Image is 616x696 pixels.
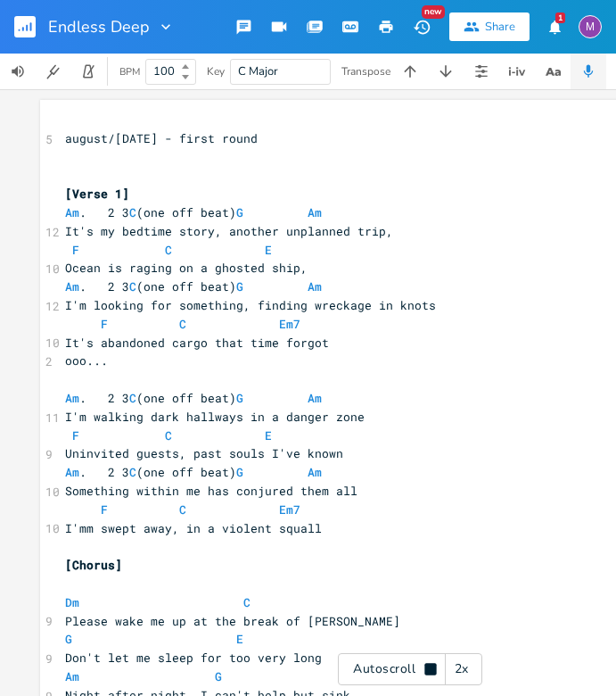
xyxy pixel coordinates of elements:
[129,204,136,220] span: C
[236,204,243,220] span: G
[65,594,79,610] span: Dm
[72,427,79,443] span: F
[65,390,329,406] span: . 2 3 (one off beat)
[65,445,343,461] span: Uninvited guests, past souls I've known
[238,63,278,79] span: C Major
[265,242,272,258] span: E
[101,501,108,518] span: F
[65,352,108,369] span: ooo...
[179,316,186,332] span: C
[65,650,322,666] span: Don't let me sleep for too very long
[165,427,172,443] span: C
[65,186,129,202] span: [Verse 1]
[537,11,572,43] button: 1
[485,19,515,35] div: Share
[65,520,322,536] span: I'mm swept away, in a violent squall
[179,501,186,518] span: C
[341,66,390,77] div: Transpose
[265,427,272,443] span: E
[236,631,243,647] span: E
[279,501,300,518] span: Em7
[165,242,172,258] span: C
[236,464,243,480] span: G
[72,242,79,258] span: F
[65,668,79,684] span: Am
[119,67,140,77] div: BPM
[207,66,225,77] div: Key
[65,464,329,480] span: . 2 3 (one off beat)
[338,653,482,685] div: Autoscroll
[279,316,300,332] span: Em7
[65,278,79,294] span: Am
[65,390,79,406] span: Am
[308,390,322,406] span: Am
[65,204,329,220] span: . 2 3 (one off beat)
[404,11,439,43] button: New
[65,260,308,276] span: Ocean is raging on a ghosted ship,
[65,297,436,313] span: I'm looking for something, finding wreckage in knots
[308,464,322,480] span: Am
[555,12,565,23] div: 1
[129,278,136,294] span: C
[236,278,243,294] span: G
[422,5,445,19] div: New
[308,278,322,294] span: Am
[65,130,258,146] span: august/[DATE] - first round
[65,335,329,351] span: It's abandoned cargo that time forgot
[65,223,393,239] span: It's my bedtime story, another unplanned trip,
[65,409,365,425] span: I'm walking dark hallways in a danger zone
[65,631,72,647] span: G
[236,390,243,406] span: G
[446,653,478,685] div: 2x
[65,483,357,499] span: Something within me has conjured them all
[215,668,222,684] span: G
[129,464,136,480] span: C
[243,594,251,610] span: C
[308,204,322,220] span: Am
[449,12,530,41] button: Share
[65,278,329,294] span: . 2 3 (one off beat)
[579,6,602,47] button: M
[65,464,79,480] span: Am
[48,19,150,35] span: Endless Deep
[129,390,136,406] span: C
[65,557,122,573] span: [Chorus]
[579,15,602,38] div: melindameshad
[65,204,79,220] span: Am
[65,613,400,629] span: Please wake me up at the break of [PERSON_NAME]
[101,316,108,332] span: F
